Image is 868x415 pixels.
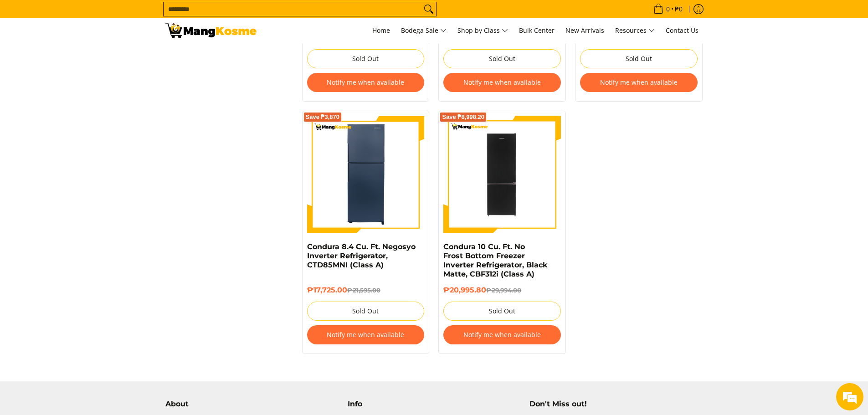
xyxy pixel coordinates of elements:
[306,114,340,120] span: Save ₱3,870
[348,400,521,409] h4: Info
[421,2,436,16] button: Search
[442,114,484,120] span: Save ₱8,998.20
[443,116,561,233] img: Condura 10 Cu. Ft. No Frost Bottom Freezer Inverter Refrigerator, Black Matte, CBF312i (Class A)
[529,400,703,409] h4: Don't Miss out!
[368,18,395,43] a: Home
[580,73,698,92] button: Notify me when available
[53,115,126,207] span: We're online!
[561,18,609,43] a: New Arrivals
[665,6,671,12] span: 0
[307,302,425,321] button: Sold Out
[651,4,685,14] span: •
[580,49,698,68] button: Sold Out
[457,25,508,36] span: Shop by Class
[165,400,339,409] h4: About
[443,242,547,278] a: Condura 10 Cu. Ft. No Frost Bottom Freezer Inverter Refrigerator, Black Matte, CBF312i (Class A)
[47,51,153,63] div: Chat with us now
[519,26,555,35] span: Bulk Center
[443,49,561,68] button: Sold Out
[611,18,659,43] a: Resources
[443,73,561,92] button: Notify me when available
[453,18,513,43] a: Shop by Class
[165,23,257,38] img: Bodega Sale Refrigerator l Mang Kosme: Home Appliances Warehouse Sale Two Door
[615,25,655,36] span: Resources
[666,26,699,35] span: Contact Us
[443,302,561,321] button: Sold Out
[307,73,425,92] button: Notify me when available
[307,325,425,344] button: Notify me when available
[372,26,390,35] span: Home
[565,26,604,35] span: New Arrivals
[347,287,380,294] del: ₱21,595.00
[443,286,561,295] h6: ₱20,995.80
[514,18,559,43] a: Bulk Center
[661,18,703,43] a: Contact Us
[401,25,447,36] span: Bodega Sale
[266,18,703,43] nav: Main Menu
[673,6,684,12] span: ₱0
[486,287,521,294] del: ₱29,994.00
[307,286,425,295] h6: ₱17,725.00
[443,325,561,344] button: Notify me when available
[307,49,425,68] button: Sold Out
[396,18,451,43] a: Bodega Sale
[5,249,174,281] textarea: Type your message and hit 'Enter'
[307,116,425,233] img: Condura 8.4 Cu. Ft. Negosyo Inverter Refrigerator, CTD85MNI (Class A)
[307,242,416,269] a: Condura 8.4 Cu. Ft. Negosyo Inverter Refrigerator, CTD85MNI (Class A)
[149,5,171,26] div: Minimize live chat window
